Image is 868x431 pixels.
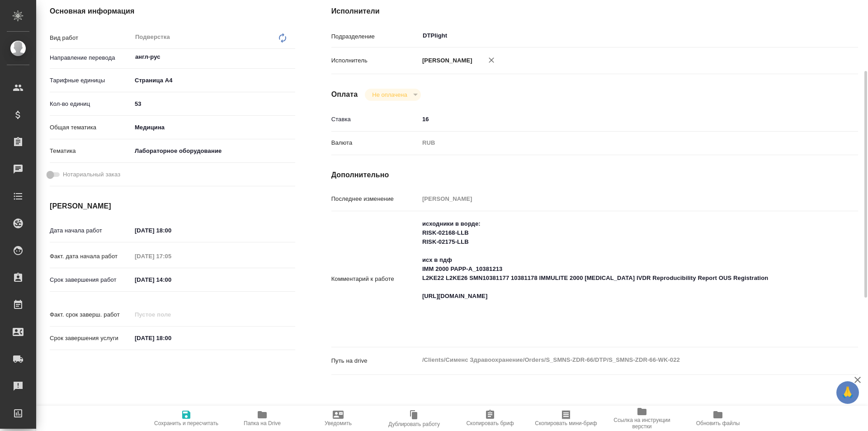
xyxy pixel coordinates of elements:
p: Кол-во единиц [50,99,132,109]
span: Сохранить и пересчитать [154,420,218,426]
span: Папка на Drive [244,420,281,426]
span: Нотариальный заказ [63,170,120,179]
div: Медицина [132,120,295,135]
span: Скопировать бриф [466,420,514,426]
h4: Основная информация [50,6,295,17]
input: Пустое поле [132,250,211,263]
input: ✎ Введи что-нибудь [132,224,211,237]
p: Ставка [331,115,419,124]
p: Факт. срок заверш. работ [50,310,132,319]
textarea: исходники в ворде: RISK-02168-LLB RISK-02175-LLB исх в пдф IMM 2000 PAPP-A_10381213 L2KE22 L2KE26... [419,216,814,340]
button: 🙏 [836,381,859,404]
input: ✎ Введи что-нибудь [132,332,211,345]
span: Дублировать работу [388,421,440,427]
p: Подразделение [331,32,419,41]
span: 🙏 [840,383,855,402]
span: Обновить файлы [696,420,740,426]
button: Удалить исполнителя [481,50,501,70]
input: ✎ Введи что-нибудь [132,273,211,286]
p: Дата начала работ [50,226,132,235]
button: Ссылка на инструкции верстки [604,406,680,431]
h4: Исполнители [331,6,858,17]
div: Страница А4 [132,73,295,88]
span: Ссылка на инструкции верстки [609,417,675,430]
input: ✎ Введи что-нибудь [132,97,295,110]
button: Дублировать работу [376,406,452,431]
input: Пустое поле [132,308,211,321]
p: Валюта [331,138,419,147]
h4: Дополнительно [331,170,858,180]
p: Факт. дата начала работ [50,252,132,261]
h4: [PERSON_NAME] [50,201,295,212]
p: Вид работ [50,33,132,43]
p: Срок завершения услуги [50,334,132,343]
h4: Оплата [331,89,358,100]
div: Не оплачена [365,89,420,101]
p: Тарифные единицы [50,76,132,85]
div: Лабораторное оборудование [132,143,295,159]
input: ✎ Введи что-нибудь [419,113,814,126]
input: Пустое поле [419,192,814,205]
button: Папка на Drive [224,406,300,431]
button: Скопировать мини-бриф [528,406,604,431]
button: Не оплачена [369,91,410,99]
p: Исполнитель [331,56,419,65]
p: Срок завершения работ [50,275,132,284]
p: [PERSON_NAME] [419,56,472,65]
p: Последнее изменение [331,194,419,204]
button: Обновить файлы [680,406,756,431]
p: Общая тематика [50,123,132,132]
div: RUB [419,135,814,151]
button: Open [809,35,811,37]
button: Скопировать бриф [452,406,528,431]
button: Уведомить [300,406,376,431]
p: Путь на drive [331,356,419,365]
button: Open [290,56,292,58]
button: Сохранить и пересчитать [148,406,224,431]
p: Тематика [50,147,132,156]
textarea: /Clients/Сименс Здравоохранение/Orders/S_SMNS-ZDR-66/DTP/S_SMNS-ZDR-66-WK-022 [419,352,814,368]
span: Скопировать мини-бриф [535,420,597,426]
p: Комментарий к работе [331,275,419,284]
span: Уведомить [325,420,352,426]
p: Направление перевода [50,53,132,62]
